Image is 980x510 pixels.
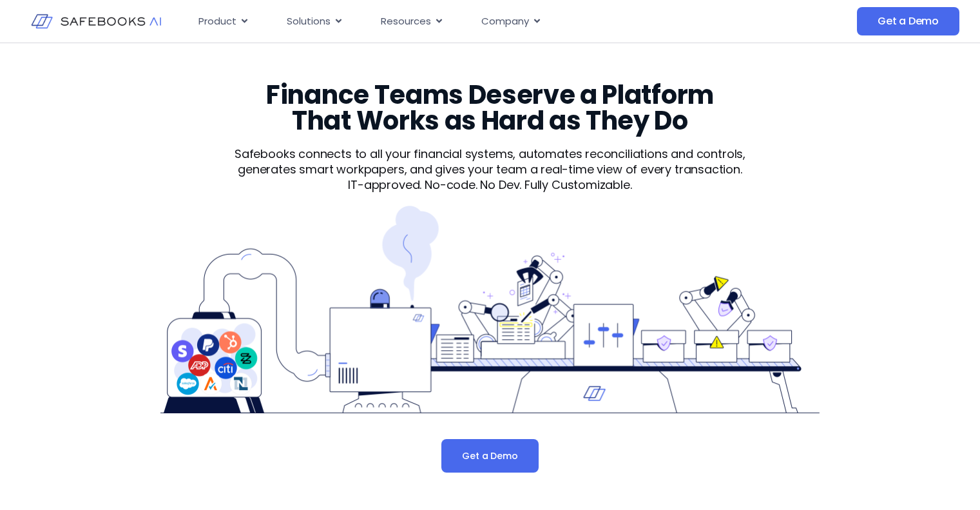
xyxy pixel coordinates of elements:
span: Get a Demo [878,15,939,28]
span: Solutions [287,14,331,29]
p: Safebooks connects to all your financial systems, automates reconciliations and controls, generat... [212,146,768,177]
p: IT-approved. No-code. No Dev. Fully Customizable. [212,177,768,193]
span: Get a Demo [462,449,517,462]
nav: Menu [188,9,745,34]
a: Get a Demo [857,7,959,35]
h3: Finance Teams Deserve a Platform That Works as Hard as They Do [241,82,738,133]
span: Company [481,14,529,29]
img: Product 1 [160,206,819,413]
span: Resources [381,14,431,29]
div: Menu Toggle [188,9,745,34]
span: Product [198,14,236,29]
a: Get a Demo [441,439,538,473]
